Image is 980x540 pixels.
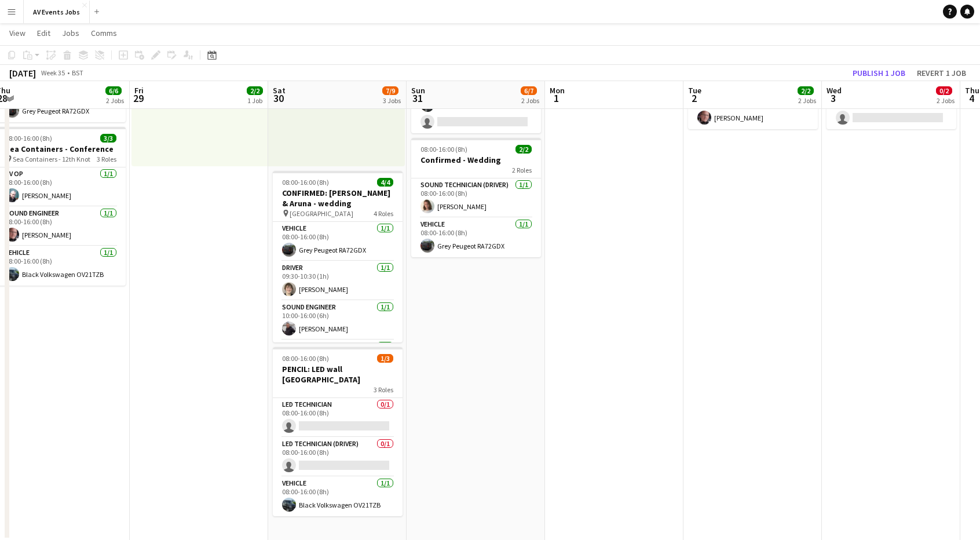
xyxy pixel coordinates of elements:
span: Jobs [62,28,79,38]
span: Week 35 [38,68,67,77]
a: Edit [32,25,55,41]
span: Comms [91,28,117,38]
div: BST [72,68,83,77]
button: AV Events Jobs [24,1,90,23]
a: View [5,25,30,41]
button: Publish 1 job [848,65,910,81]
span: Edit [37,28,50,38]
a: Jobs [57,25,84,41]
a: Comms [86,25,122,41]
span: View [9,28,25,38]
div: [DATE] [9,67,36,79]
button: Revert 1 job [912,65,971,81]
